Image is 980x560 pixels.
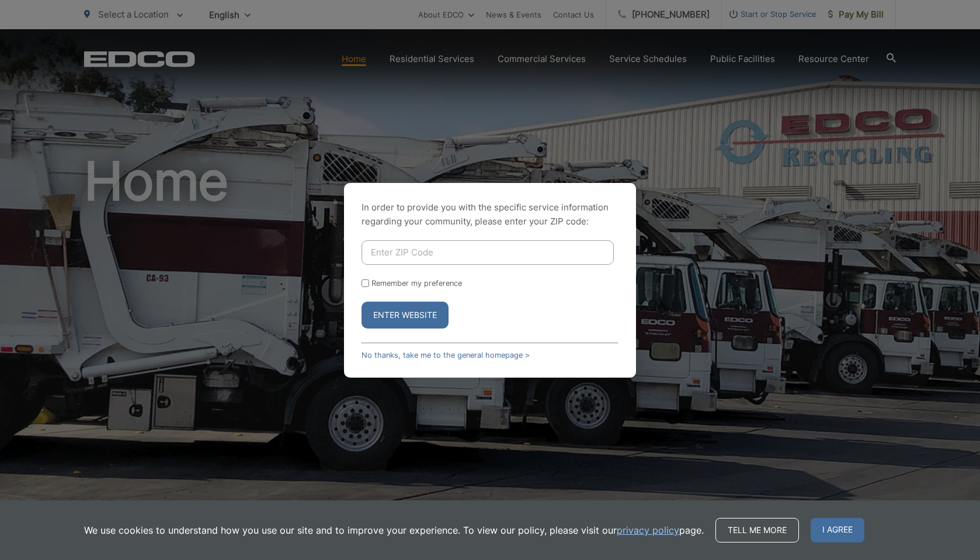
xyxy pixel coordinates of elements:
[715,518,799,542] a: Tell me more
[362,240,614,265] input: Enter ZIP Code
[371,279,462,288] label: Remember my preference
[811,518,864,542] span: I agree
[617,523,679,537] a: privacy policy
[362,201,618,229] p: In order to provide you with the specific service information regarding your community, please en...
[362,302,449,329] button: Enter Website
[84,523,704,537] p: We use cookies to understand how you use our site and to improve your experience. To view our pol...
[362,351,530,359] a: No thanks, take me to the general homepage >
